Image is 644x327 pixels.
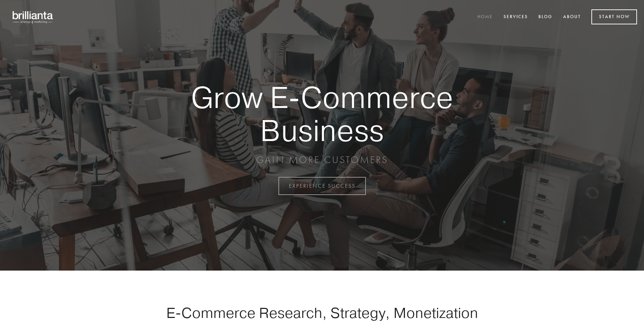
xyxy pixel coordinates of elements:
a: EXPERIENCE SUCCESS [278,177,366,195]
a: Home [473,11,497,23]
img: brillianta - research, strategy, marketing [7,7,59,27]
strong: Grow E-Commerce Business [167,81,477,147]
h1: E-Commerce Research, Strategy, Monetization [144,304,500,321]
a: About [559,11,585,23]
a: Services [499,11,532,23]
a: Blog [534,11,557,23]
p: GAIN MORE CUSTOMERS [167,154,477,166]
a: Start Now [591,9,637,24]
